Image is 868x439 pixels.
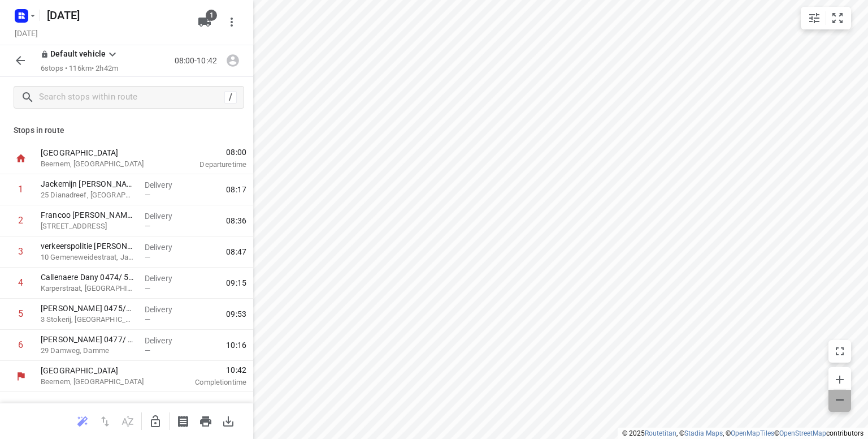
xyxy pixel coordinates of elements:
[41,252,136,263] p: 10 Gemeneweidestraat, Jabbeke
[224,91,237,104] div: /
[145,179,186,191] p: Delivery
[145,191,150,199] span: —
[41,147,158,158] p: [GEOGRAPHIC_DATA]
[42,6,189,24] h5: Rename
[145,253,150,261] span: —
[145,242,186,253] p: Delivery
[41,376,158,388] p: Beernem, [GEOGRAPHIC_DATA]
[41,365,158,376] p: [GEOGRAPHIC_DATA]
[622,429,863,437] li: © 2025 , © , © © contributors
[41,314,136,325] p: 3 Stokerij, [GEOGRAPHIC_DATA]
[731,429,774,437] a: OpenMapTiles
[94,415,116,426] span: Reverse route
[172,377,246,388] p: Completion time
[41,48,106,60] p: Default vehicle
[18,215,23,226] div: 2
[172,415,194,426] span: Print shipping labels
[116,415,139,426] span: Sort by time window
[220,11,243,33] button: More
[10,27,42,40] h5: Project date
[18,184,23,195] div: 1
[41,209,136,221] p: Francoo [PERSON_NAME] 0492/ 471 778
[39,89,224,106] input: Search stops within route
[145,315,150,324] span: —
[826,7,849,29] button: Fit zoom
[41,272,136,283] p: Callenaere Dany 0474/ 510 809
[18,339,23,350] div: 6
[172,159,246,170] p: Departure time
[145,335,186,346] p: Delivery
[803,7,826,29] button: Map settings
[779,429,826,437] a: OpenStreetMap
[41,221,136,232] p: 5 Zerkegemstraat, Jabbeke
[71,415,94,426] span: Reoptimize route
[144,410,167,433] button: Unlock route
[41,178,136,190] p: Jackemijn Freddy 050/ 382 307
[145,222,150,230] span: —
[801,7,851,29] div: small contained button group
[41,334,136,345] p: De Soete Marc 0477/ 670 900
[145,346,150,355] span: —
[684,429,723,437] a: Stadia Maps
[41,158,158,170] p: Beernem, [GEOGRAPHIC_DATA]
[226,215,246,226] span: 08:36
[145,210,186,222] p: Delivery
[226,184,246,195] span: 08:17
[226,246,246,257] span: 08:47
[18,246,23,257] div: 3
[41,240,136,252] p: verkeerspolitie Joke Vandevelde
[226,339,246,351] span: 10:16
[193,11,216,33] button: 1
[41,283,136,294] p: Karperstraat, [GEOGRAPHIC_DATA]
[194,415,217,426] span: Print route
[41,303,136,314] p: Verhaeghe Ginette 0475/490 942
[175,55,222,67] p: 08:00-10:42
[18,308,23,319] div: 5
[41,190,136,201] p: 25 Dianadreef, [GEOGRAPHIC_DATA]
[145,273,186,284] p: Delivery
[145,284,150,292] span: —
[226,277,246,289] span: 09:15
[172,147,246,158] span: 08:00
[14,124,240,136] p: Stops in route
[41,63,119,74] p: 6 stops • 116km • 2h42m
[145,304,186,315] p: Delivery
[18,277,23,288] div: 4
[172,364,246,376] span: 10:42
[41,345,136,356] p: 29 Damweg, Damme
[206,10,217,21] span: 1
[222,55,244,66] span: Assign driver
[226,308,246,320] span: 09:53
[645,429,676,437] a: Routetitan
[217,415,240,426] span: Download route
